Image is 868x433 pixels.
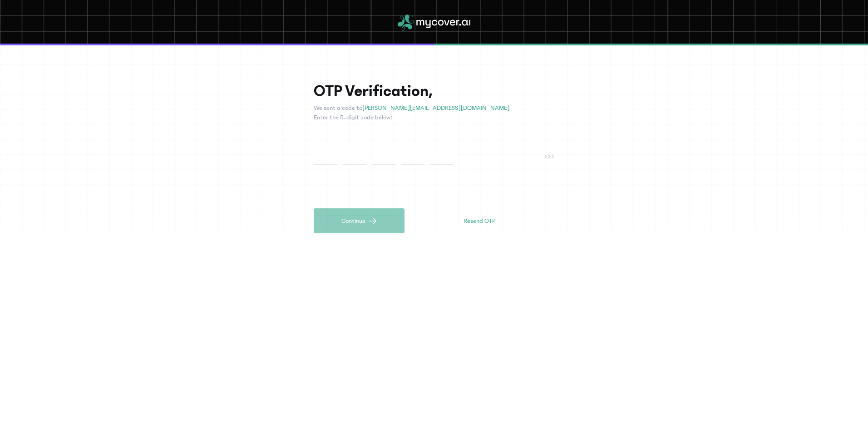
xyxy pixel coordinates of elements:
[314,208,404,233] button: Continue
[314,103,554,113] p: We sent a code to
[464,216,495,226] span: Resend OTP
[314,113,554,123] p: Enter the 5-digit code below:
[459,214,500,228] button: Resend OTP
[314,82,554,100] h1: OTP Verification,
[362,104,510,112] span: [PERSON_NAME][EMAIL_ADDRESS][DOMAIN_NAME]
